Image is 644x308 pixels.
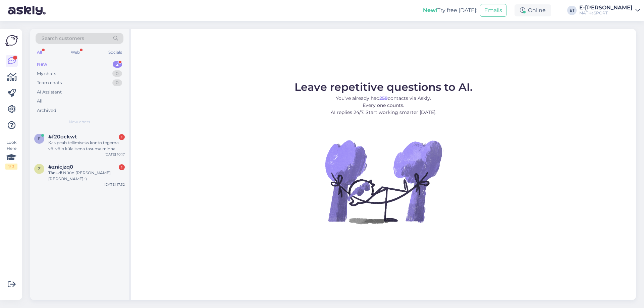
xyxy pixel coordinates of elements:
[423,7,437,13] b: New!
[42,35,84,42] span: Search customers
[119,134,125,140] div: 1
[423,6,477,14] div: Try free [DATE]:
[579,10,633,16] div: MATKaSPORT
[37,98,43,105] div: All
[515,4,551,16] div: Online
[48,134,77,140] span: #f20ockwt
[48,170,125,182] div: Tänud! Nüüd [PERSON_NAME] [PERSON_NAME] :)
[37,79,62,86] div: Team chats
[112,70,122,77] div: 0
[119,164,125,170] div: 1
[294,80,473,94] span: Leave repetitive questions to AI.
[69,119,90,125] span: New chats
[480,4,506,17] button: Emails
[579,5,640,16] a: E-[PERSON_NAME]MATKaSPORT
[69,48,81,57] div: Web
[5,139,17,170] div: Look Here
[104,182,125,187] div: [DATE] 17:32
[105,152,125,157] div: [DATE] 10:17
[38,166,41,171] span: z
[107,48,123,57] div: Socials
[38,136,41,141] span: f
[113,61,122,68] div: 2
[5,34,18,47] img: Askly Logo
[37,61,47,68] div: New
[37,89,62,96] div: AI Assistant
[112,79,122,86] div: 0
[379,95,388,101] b: 259
[323,121,444,242] img: No Chat active
[37,107,56,114] div: Archived
[48,164,73,170] span: #znicjzq0
[36,48,43,57] div: All
[579,5,633,10] div: E-[PERSON_NAME]
[5,164,17,170] div: 1 / 3
[294,95,473,116] p: You’ve already had contacts via Askly. Every one counts. AI replies 24/7. Start working smarter [...
[567,6,577,15] div: ET
[48,140,125,152] div: Kas peab tellimiseks konto tegema või võib külalisena tasuma minna
[37,70,56,77] div: My chats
